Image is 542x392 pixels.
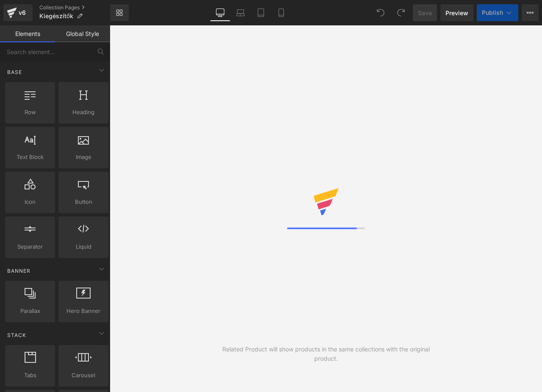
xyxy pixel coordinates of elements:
[251,4,271,21] a: Tablet
[218,345,434,363] div: Related Product will show products in the same collections with the original product.
[271,4,291,21] a: Mobile
[3,4,33,21] a: v6
[39,13,73,19] span: Kiegészítők
[230,4,251,21] a: Laptop
[8,242,53,251] span: Separator
[522,4,539,21] button: More
[372,4,389,21] button: Undo
[440,4,473,21] a: Preview
[393,4,409,21] button: Redo
[8,108,53,117] span: Row
[55,25,110,42] a: Global Style
[210,4,230,21] a: Desktop
[6,68,23,76] span: Base
[445,8,468,17] span: Preview
[61,153,106,162] span: Image
[61,371,106,380] span: Carousel
[477,4,518,21] button: Publish
[61,242,106,251] span: Liquid
[6,267,31,275] span: Banner
[61,307,106,315] span: Hero Banner
[8,307,53,315] span: Parallax
[61,108,106,117] span: Heading
[482,9,503,16] span: Publish
[61,197,106,206] span: Button
[39,4,110,11] a: Collection Pages
[8,153,53,162] span: Text Block
[6,331,27,339] span: Stack
[418,8,432,17] span: Save
[8,197,53,206] span: Icon
[17,7,28,18] div: v6
[110,4,129,21] a: New Library
[8,371,53,380] span: Tabs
